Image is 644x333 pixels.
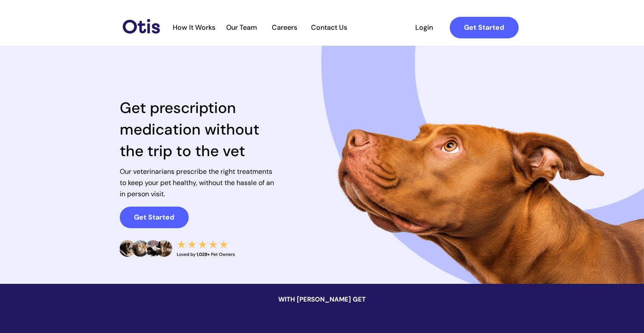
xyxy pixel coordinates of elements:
[450,17,519,38] a: Get Started
[264,23,306,32] a: Careers
[278,295,366,304] span: WITH [PERSON_NAME] GET
[307,23,352,32] a: Contact Us
[404,23,444,31] span: Login
[120,207,189,228] a: Get Started
[120,167,274,198] span: Our veterinarians prescribe the right treatments to keep your pet healthy, without the hassle of ...
[168,23,220,32] a: How It Works
[120,98,259,161] span: Get prescription medication without the trip to the vet
[404,17,444,38] a: Login
[134,213,174,222] strong: Get Started
[464,23,504,32] strong: Get Started
[221,23,263,32] a: Our Team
